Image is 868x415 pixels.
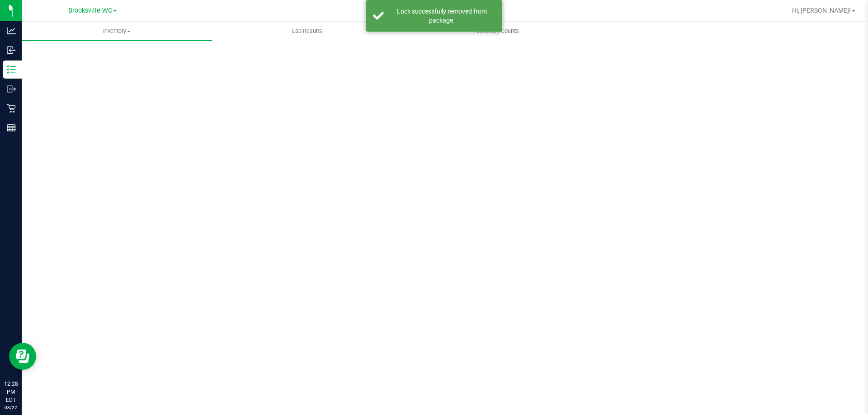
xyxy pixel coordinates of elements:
[7,26,16,35] inline-svg: Analytics
[4,404,18,411] p: 08/22
[389,7,495,25] div: Lock successfully removed from package.
[7,123,16,132] inline-svg: Reports
[68,7,112,14] span: Brooksville WC
[4,380,18,404] p: 12:28 PM EDT
[212,22,402,41] a: Lab Results
[7,65,16,74] inline-svg: Inventory
[7,46,16,55] inline-svg: Inbound
[280,27,335,35] span: Lab Results
[7,104,16,113] inline-svg: Retail
[7,84,16,93] inline-svg: Outbound
[22,27,212,35] span: Inventory
[22,22,212,41] a: Inventory
[9,343,36,370] iframe: Resource center
[792,7,851,14] span: Hi, [PERSON_NAME]!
